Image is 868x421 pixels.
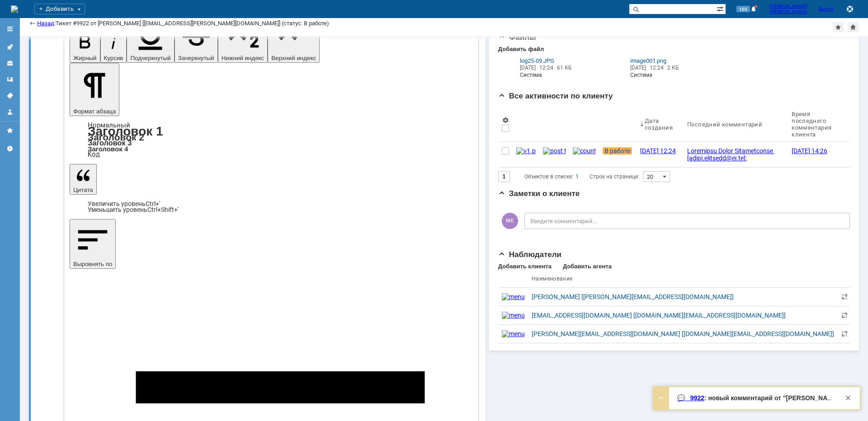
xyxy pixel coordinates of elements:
[502,312,524,319] a: menu client.png
[502,213,518,229] span: МЕ
[130,55,170,61] span: Подчеркнутый
[532,330,835,337] div: [PERSON_NAME][EMAIL_ADDRESS][DOMAIN_NAME] [[DOMAIN_NAME][EMAIL_ADDRESS][DOMAIN_NAME]]
[677,394,704,402] a: 💬 9922
[11,112,21,119] span: Ext
[88,200,160,207] a: Increase
[603,147,632,154] span: В работе
[23,286,97,294] span: Отдел эксплуатации сети
[605,54,713,83] div: Из почтовой переписки
[573,147,595,154] img: counter.png
[520,71,599,79] i: Система
[848,22,859,33] div: Сделать домашней страницей
[88,150,100,159] a: Код
[88,132,144,142] a: Заголовок 2
[542,57,554,64] span: .JPG
[687,121,762,128] div: Последний комментарий
[792,147,827,154] div: [DATE] 14:26
[88,124,163,138] a: Заголовок 1
[498,189,580,198] span: Заметки о клиенте
[502,330,524,337] img: menu client.png
[637,142,684,167] a: [DATE] 12:24
[11,95,45,103] span: МРФ Центр
[599,142,637,167] a: В работе
[843,393,854,403] div: Закрыть
[147,206,179,213] span: Ctrl+Shift+'
[656,393,666,403] div: Развернуть
[127,12,174,63] button: Подчеркнутый
[9,140,13,148] span: .:
[11,22,354,29] span: Коллеги, проблема появляется периодически, в первом письме прикладывал лог. Что видно с вашей сто...
[11,79,37,86] span: Инженер
[520,57,599,64] a: log25-09.JPG
[23,311,73,318] span: [DOMAIN_NAME]
[23,209,225,224] span: Здравствуйте, коллеги. Проверили, канал работает штатно,потерь и прерываний не фиксируем
[23,295,145,302] span: ООО "Региональные беспроводные сети"
[175,16,218,63] button: Зачеркнутый
[3,72,17,87] a: Шаблоны комментариев
[557,65,572,71] span: 61 КБ
[11,273,68,280] span: [PHONE_NUMBER]
[13,90,28,97] span: 6306
[11,241,17,248] span: ---
[56,20,329,27] div: Тикет #9922 от [PERSON_NAME] [[EMAIL_ADDRESS][PERSON_NAME][DOMAIN_NAME]] (статус: В работе)
[11,265,134,272] span: ООО "Региональные беспроводные сети"
[222,55,264,61] span: Нижний индекс
[528,270,839,288] th: Наименование
[11,179,214,194] span: Здравствуйте, коллеги. Проверили, канал работает штатно,потерь и прерываний не фиксируем
[34,4,85,14] div: Добавить
[524,171,639,182] i: Строк на странице:
[199,324,334,331] span: Письмо отправлено внешним отправителем.
[576,171,579,182] div: 1
[684,142,788,167] a: Loremipsu Dolor Sitametconse [adipi.elitsedd@ei.te]: Incidi utla! Etdolor magnaali enimad minimve...
[498,263,552,270] div: Добавить клиента
[833,22,844,33] div: Добавить в избранное
[11,378,259,385] span: Прошу Вас поставить канал на мониторинг и предоставить полную диагностику.
[70,122,473,158] div: Формат абзаца
[543,147,566,154] img: post ticket.png
[532,312,835,319] a: [EMAIL_ADDRESS][DOMAIN_NAME] [[DOMAIN_NAME][EMAIL_ADDRESS][DOMAIN_NAME]]
[73,55,97,61] span: Жирный
[73,108,116,115] span: Формат абзаца
[498,250,561,259] span: Наблюдатели
[736,6,750,12] span: 103
[524,173,573,180] span: Объектов в списке:
[630,65,646,71] span: [DATE]
[11,5,18,13] img: logo
[637,107,684,142] th: Дата создания
[23,303,80,310] span: [PHONE_NUMBER]
[70,63,119,116] button: Формат абзаца
[10,265,51,272] span: 88003020206
[28,171,162,178] span: Письмо отправлено внешним отправителем.
[667,65,679,71] span: 2 КБ
[3,105,17,119] a: Мой профиль
[100,33,127,63] button: Курсив
[73,187,93,193] span: Цитата
[630,71,710,79] i: Система
[23,271,28,277] span: ---
[11,130,30,137] span: From:
[569,142,599,167] a: counter.png
[520,57,542,64] span: log25-09
[788,142,843,167] a: [DATE] 14:26
[11,87,110,94] span: Участок дополнительных сервисов
[630,57,656,64] span: image001
[520,65,536,71] span: [DATE]
[60,265,82,272] span: . 63062
[841,293,848,300] span: Разорвать связь
[502,293,524,300] img: menu client.png
[532,293,835,300] div: [PERSON_NAME] [[PERSON_NAME][EMAIL_ADDRESS][DOMAIN_NAME]]
[645,117,673,131] div: Дата создания
[88,206,179,213] a: Decrease
[640,147,676,154] div: [DATE] 12:24
[650,65,664,71] span: 12:24
[769,4,808,9] span: [PERSON_NAME]
[11,374,100,380] span: Файл "image001.png": .
[516,147,536,154] img: v1.png
[11,63,42,70] img: cid:logo
[769,9,808,14] span: [PERSON_NAME]
[11,5,18,13] a: Перейти на домашнюю страницу
[12,257,71,264] span: [PHONE_NUMBER]
[11,130,252,162] span: [PERSON_NAME] <[EMAIL_ADDRESS][DOMAIN_NAME]> [DATE] 2:00 PM [PERSON_NAME] <[EMAIL_ADDRESS][PERSON...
